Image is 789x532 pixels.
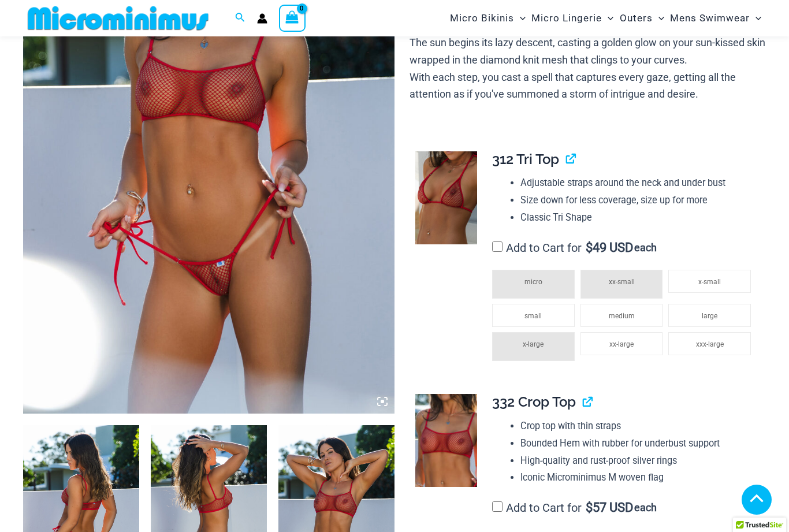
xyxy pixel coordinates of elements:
[524,312,542,320] span: small
[667,3,764,33] a: Mens SwimwearMenu ToggleMenu Toggle
[602,3,613,33] span: Menu Toggle
[492,241,657,255] label: Add to Cart for
[586,502,633,514] span: 57 USD
[670,3,750,33] span: Mens Swimwear
[586,240,593,255] span: $
[698,278,721,286] span: x-small
[634,502,657,514] span: each
[450,3,514,33] span: Micro Bikinis
[668,270,751,293] li: x-small
[492,304,575,327] li: small
[492,501,503,512] input: Add to Cart for$57 USD each
[580,332,663,355] li: xx-large
[529,3,616,33] a: Micro LingerieMenu ToggleMenu Toggle
[415,394,477,487] img: Summer Storm Red 332 Crop Top
[492,501,657,515] label: Add to Cart for
[586,500,593,515] span: $
[580,304,663,327] li: medium
[514,3,526,33] span: Menu Toggle
[520,174,757,192] li: Adjustable straps around the neck and under bust
[415,151,477,244] img: Summer Storm Red 312 Tri Top
[620,3,653,33] span: Outers
[520,469,757,486] li: Iconic Microminimus M woven flag
[492,151,559,168] span: 312 Tri Top
[492,393,576,410] span: 332 Crop Top
[750,3,761,33] span: Menu Toggle
[447,3,529,33] a: Micro BikinisMenu ToggleMenu Toggle
[609,278,635,286] span: xx-small
[586,242,633,254] span: 49 USD
[524,278,542,286] span: micro
[279,5,306,31] a: View Shopping Cart, empty
[492,270,575,299] li: micro
[520,418,757,435] li: Crop top with thin straps
[523,340,544,348] span: x-large
[609,340,634,348] span: xx-large
[23,5,213,31] img: MM SHOP LOGO FLAT
[653,3,664,33] span: Menu Toggle
[696,340,724,348] span: xxx-large
[609,312,635,320] span: medium
[520,435,757,452] li: Bounded Hem with rubber for underbust support
[520,192,757,209] li: Size down for less coverage, size up for more
[634,242,657,254] span: each
[520,452,757,470] li: High-quality and rust-proof silver rings
[257,13,267,24] a: Account icon link
[702,312,717,320] span: large
[492,332,575,361] li: x-large
[617,3,667,33] a: OutersMenu ToggleMenu Toggle
[492,241,503,252] input: Add to Cart for$49 USD each
[520,209,757,226] li: Classic Tri Shape
[668,304,751,327] li: large
[235,11,245,25] a: Search icon link
[531,3,602,33] span: Micro Lingerie
[445,2,766,35] nav: Site Navigation
[668,332,751,355] li: xxx-large
[580,270,663,299] li: xx-small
